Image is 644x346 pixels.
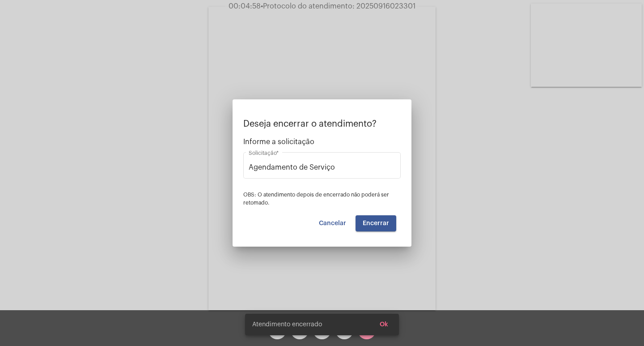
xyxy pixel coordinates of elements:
[243,119,401,129] p: Deseja encerrar o atendimento?
[356,215,396,231] button: Encerrar
[252,320,322,329] span: Atendimento encerrado
[261,3,415,10] span: Protocolo do atendimento: 20250916023301
[261,3,263,10] span: •
[380,321,388,328] span: Ok
[249,163,395,171] input: Buscar solicitação
[243,192,389,205] span: OBS: O atendimento depois de encerrado não poderá ser retomado.
[312,215,353,231] button: Cancelar
[229,3,261,10] span: 00:04:58
[243,138,401,146] span: Informe a solicitação
[363,220,389,226] span: Encerrar
[319,220,346,226] span: Cancelar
